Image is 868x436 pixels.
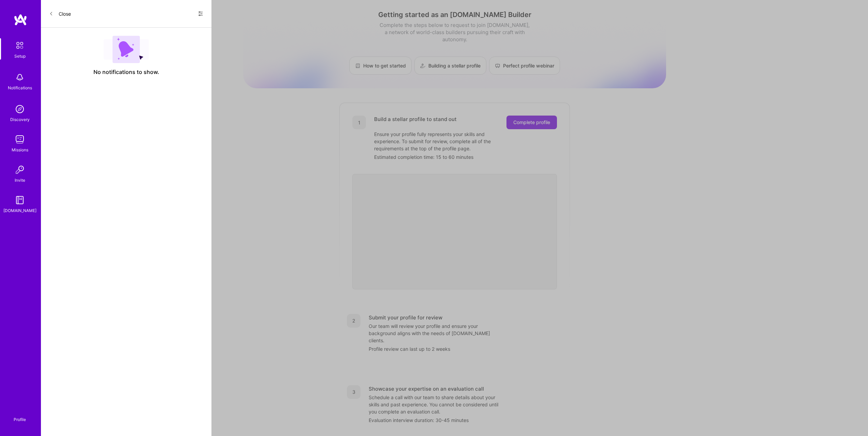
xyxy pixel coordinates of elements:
span: No notifications to show. [93,69,159,76]
img: bell [13,71,27,84]
div: Notifications [8,84,32,91]
div: Discovery [10,116,30,123]
img: empty [104,36,149,63]
img: teamwork [13,133,27,146]
img: discovery [13,102,27,116]
a: Profile [11,409,28,422]
img: logo [14,14,27,26]
img: setup [13,38,27,52]
div: Profile [14,416,26,422]
div: [DOMAIN_NAME] [3,207,36,214]
img: guide book [13,193,27,207]
div: Missions [12,146,28,153]
button: Close [49,8,71,19]
img: Invite [13,163,27,177]
div: Setup [14,52,26,60]
div: Invite [15,177,25,184]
